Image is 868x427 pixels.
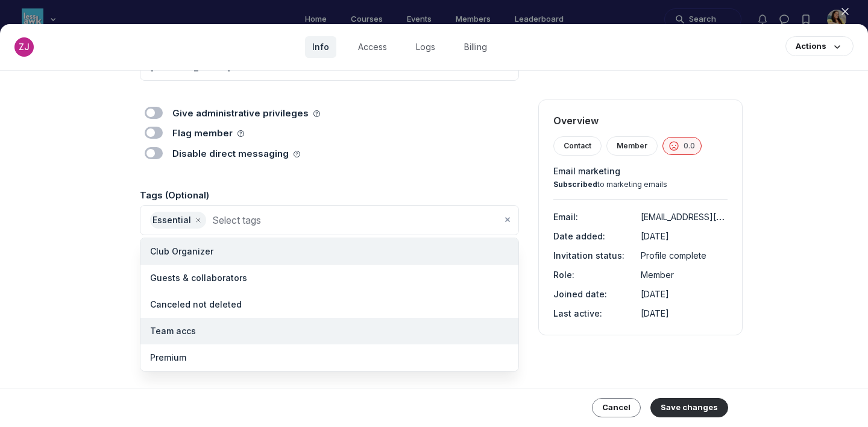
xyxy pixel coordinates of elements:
[140,189,209,203] span: Tags (Optional)
[140,265,518,291] li: Guests & collaborators
[553,115,728,127] span: Overview
[351,36,394,58] a: Access
[641,209,728,224] dd: jiranzoe@grinnell.edu
[553,231,605,241] span: Date added :
[150,245,213,258] span: Club Organizer
[785,36,854,56] button: Actions
[140,291,518,318] li: Canceled not deleted
[553,289,607,299] span: Joined date :
[553,212,578,222] span: Email :
[305,36,336,58] a: Info
[150,299,242,311] span: Canceled not deleted
[553,308,602,318] span: Last active :
[553,270,574,280] span: Role :
[172,127,244,141] span: Flag member
[457,36,494,58] a: Billing
[553,250,624,261] span: Invitation status :
[641,231,669,241] span: [DATE]
[564,141,591,151] span: Contact
[153,214,191,226] span: Essential
[553,165,728,177] span: Email marketing
[140,238,518,265] li: Club Organizer
[409,36,442,58] a: Logs
[140,344,518,371] li: Premium
[641,267,728,282] dd: Member
[212,212,502,229] input: Select tags
[140,318,518,344] li: Team accs
[553,180,728,189] div: to marketing emails
[150,272,247,284] span: Guests & collaborators
[150,352,186,364] span: Premium
[641,270,674,280] span: Member
[502,214,514,226] button: close
[641,229,728,243] dd: May 30 2024
[641,286,728,301] dd: May 30 2024
[641,306,728,320] dd: Jul 30 2025
[150,325,196,337] span: Team accs
[641,308,669,318] span: [DATE]
[192,215,204,225] button: Remove [object Object]
[553,180,597,189] strong: Subscribed
[650,398,728,417] button: Save changes
[172,107,320,121] span: Give administrative privileges
[684,141,695,151] span: 0.0
[641,289,669,299] span: [DATE]
[172,147,300,161] span: Disable direct messaging
[641,250,706,261] span: Profile complete
[592,398,641,417] button: Cancel
[617,141,647,151] span: Member
[641,210,848,223] span: [EMAIL_ADDRESS][PERSON_NAME][DOMAIN_NAME]
[796,40,826,52] div: Actions
[14,37,34,57] div: ZJ
[641,248,728,262] dd: Profile complete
